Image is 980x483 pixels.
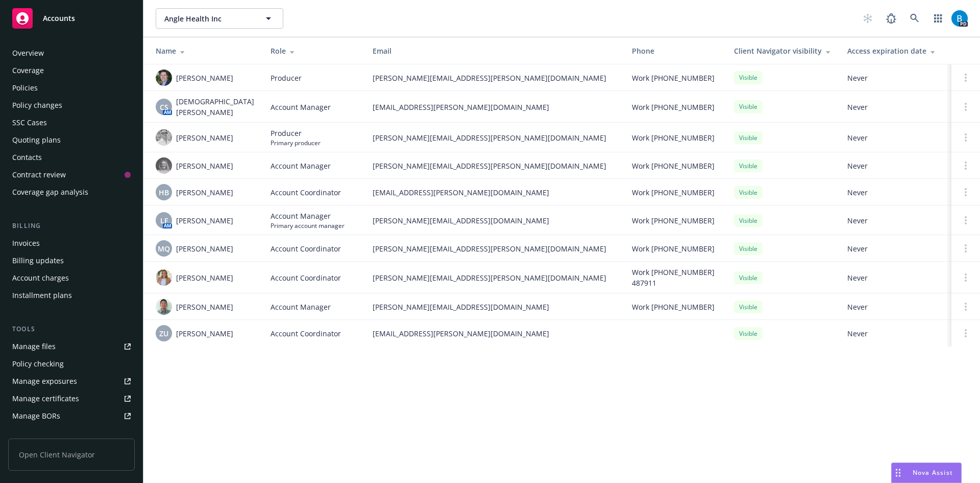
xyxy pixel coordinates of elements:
div: Manage certificates [12,390,79,407]
div: Manage exposures [12,373,77,389]
a: Accounts [8,4,135,33]
a: Manage certificates [8,390,135,407]
div: Visible [734,214,763,227]
img: photo [156,298,172,315]
div: Contacts [12,149,42,166]
span: [PERSON_NAME][EMAIL_ADDRESS][DOMAIN_NAME] [373,215,616,226]
div: Name [156,45,254,56]
div: Visible [734,71,763,84]
span: [PERSON_NAME][EMAIL_ADDRESS][DOMAIN_NAME] [373,302,616,312]
div: Visible [734,242,763,255]
div: Invoices [12,235,40,251]
span: Never [847,160,943,171]
span: Never [847,302,943,312]
button: Nova Assist [891,463,962,483]
div: Billing [8,221,135,231]
span: HB [159,187,169,198]
span: [PERSON_NAME] [176,132,233,143]
a: SSC Cases [8,114,135,131]
span: Never [847,132,943,143]
img: photo [951,10,968,27]
span: Never [847,73,943,83]
span: [PERSON_NAME][EMAIL_ADDRESS][PERSON_NAME][DOMAIN_NAME] [373,73,616,83]
div: Visible [734,186,763,199]
span: [EMAIL_ADDRESS][PERSON_NAME][DOMAIN_NAME] [373,102,616,112]
span: Work [PHONE_NUMBER] [632,243,715,254]
div: Tools [8,324,135,334]
span: [PERSON_NAME] [176,243,233,254]
span: Work [PHONE_NUMBER] [632,187,715,198]
span: [PERSON_NAME][EMAIL_ADDRESS][PERSON_NAME][DOMAIN_NAME] [373,272,616,283]
span: Manage exposures [8,373,135,389]
span: LF [160,215,168,226]
div: Drag to move [892,463,904,482]
a: Invoices [8,235,135,251]
span: Account Manager [271,160,331,171]
span: Account Coordinator [271,243,341,254]
div: Quoting plans [12,132,61,148]
a: Manage BORs [8,408,135,424]
span: ZU [159,328,168,339]
span: Accounts [43,14,75,22]
div: Overview [12,45,44,61]
span: [EMAIL_ADDRESS][PERSON_NAME][DOMAIN_NAME] [373,187,616,198]
span: Work [PHONE_NUMBER] 487911 [632,267,718,288]
a: Search [904,8,925,29]
div: Manage BORs [12,408,60,424]
span: Work [PHONE_NUMBER] [632,132,715,143]
span: Account Manager [271,302,331,312]
div: Visible [734,131,763,144]
span: Never [847,272,943,283]
span: Never [847,102,943,112]
span: Producer [271,73,302,83]
span: Open Client Navigator [8,439,135,471]
span: Work [PHONE_NUMBER] [632,215,715,226]
div: Visible [734,271,763,284]
div: Visible [734,159,763,172]
div: Client Navigator visibility [734,45,831,56]
span: [EMAIL_ADDRESS][PERSON_NAME][DOMAIN_NAME] [373,328,616,339]
div: Access expiration date [847,45,943,56]
span: [PERSON_NAME][EMAIL_ADDRESS][PERSON_NAME][DOMAIN_NAME] [373,160,616,171]
div: Visible [734,301,763,313]
a: Summary of insurance [8,425,135,442]
span: Account Manager [271,211,345,221]
span: Primary producer [271,139,321,147]
span: [PERSON_NAME] [176,302,233,312]
img: photo [156,70,172,86]
a: Start snowing [857,8,878,29]
span: Work [PHONE_NUMBER] [632,302,715,312]
span: Primary account manager [271,221,345,230]
a: Contract review [8,167,135,183]
span: MQ [158,243,170,254]
span: CS [160,102,168,112]
a: Overview [8,45,135,61]
span: Nova Assist [913,468,953,477]
a: Coverage [8,62,135,79]
span: Account Coordinator [271,272,341,283]
span: Account Manager [271,102,331,112]
div: Coverage gap analysis [12,184,88,200]
a: Manage files [8,338,135,355]
span: [PERSON_NAME] [176,73,233,83]
div: Email [373,45,616,56]
a: Quoting plans [8,132,135,148]
img: photo [156,269,172,286]
div: Coverage [12,62,44,79]
img: photo [156,129,172,146]
span: Work [PHONE_NUMBER] [632,73,715,83]
span: [PERSON_NAME][EMAIL_ADDRESS][PERSON_NAME][DOMAIN_NAME] [373,132,616,143]
div: Policy checking [12,356,64,372]
a: Policy changes [8,97,135,113]
span: Work [PHONE_NUMBER] [632,160,715,171]
div: SSC Cases [12,114,47,131]
a: Policy checking [8,356,135,372]
span: Never [847,187,943,198]
a: Switch app [928,8,948,29]
div: Visible [734,100,763,113]
span: Never [847,328,943,339]
div: Manage files [12,338,56,355]
span: [PERSON_NAME] [176,160,233,171]
span: Never [847,215,943,226]
span: Never [847,243,943,254]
